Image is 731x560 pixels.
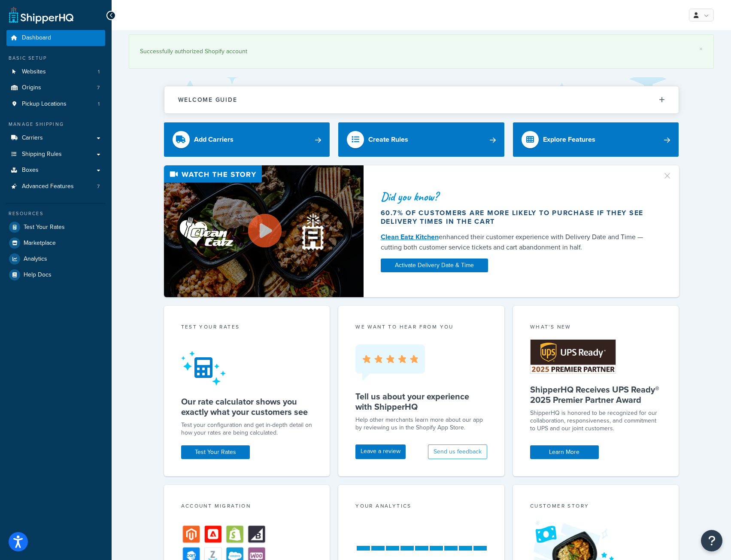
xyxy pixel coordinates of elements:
span: Websites [22,68,46,76]
a: Test Your Rates [181,445,250,459]
div: Test your rates [181,323,313,333]
span: 1 [98,100,100,108]
h2: Welcome Guide [178,97,237,103]
div: Create Rules [368,134,408,146]
li: Pickup Locations [6,96,105,112]
h5: ShipperHQ Receives UPS Ready® 2025 Premier Partner Award [530,384,662,405]
span: 7 [97,84,100,91]
a: Marketplace [6,235,105,251]
button: Welcome Guide [164,86,679,113]
li: Advanced Features [6,179,105,195]
div: Add Carriers [194,134,234,146]
a: Clean Eatz Kitchen [381,232,439,242]
span: Boxes [22,167,39,174]
a: Boxes [6,162,105,178]
a: Learn More [530,445,599,459]
a: Analytics [6,251,105,267]
a: Help Docs [6,267,105,283]
div: Your Analytics [355,502,487,512]
a: Add Carriers [164,122,330,157]
div: enhanced their customer experience with Delivery Date and Time — cutting both customer service ti... [381,232,652,253]
span: Advanced Features [22,183,74,190]
p: we want to hear from you [355,323,487,331]
a: Create Rules [338,122,504,157]
span: Shipping Rules [22,151,62,158]
div: Did you know? [381,191,652,203]
span: Analytics [24,256,47,263]
p: ShipperHQ is honored to be recognized for our collaboration, responsiveness, and commitment to UP... [530,409,662,432]
a: Origins7 [6,80,105,96]
button: Send us feedback [428,444,487,459]
span: 7 [97,183,100,190]
h5: Tell us about your experience with ShipperHQ [355,391,487,412]
div: Customer Story [530,502,662,512]
a: Pickup Locations1 [6,96,105,112]
span: Origins [22,84,41,91]
a: × [699,46,703,52]
span: Test Your Rates [24,224,65,231]
div: Successfully authorized Shopify account [140,46,703,58]
a: Dashboard [6,30,105,46]
div: Account Migration [181,502,313,512]
a: Activate Delivery Date & Time [381,259,488,272]
div: Test your configuration and get in-depth detail on how your rates are being calculated. [181,421,313,437]
div: Manage Shipping [6,121,105,128]
a: Websites1 [6,64,105,80]
a: Advanced Features7 [6,179,105,195]
span: Help Docs [24,271,52,279]
div: Resources [6,210,105,217]
a: Explore Features [513,122,679,157]
span: Pickup Locations [22,100,67,108]
a: Leave a review [355,444,406,459]
span: Carriers [22,134,43,142]
span: 1 [98,68,100,76]
button: Open Resource Center [701,530,722,551]
li: Origins [6,80,105,96]
p: Help other merchants learn more about our app by reviewing us in the Shopify App Store. [355,416,487,432]
span: Marketplace [24,240,56,247]
div: Basic Setup [6,55,105,62]
li: Websites [6,64,105,80]
div: 60.7% of customers are more likely to purchase if they see delivery times in the cart [381,209,652,226]
a: Test Your Rates [6,219,105,235]
span: Dashboard [22,34,51,42]
div: What's New [530,323,662,333]
h5: Our rate calculator shows you exactly what your customers see [181,396,313,417]
a: Shipping Rules [6,146,105,162]
img: Video thumbnail [164,165,364,297]
a: Carriers [6,130,105,146]
div: Explore Features [543,134,595,146]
